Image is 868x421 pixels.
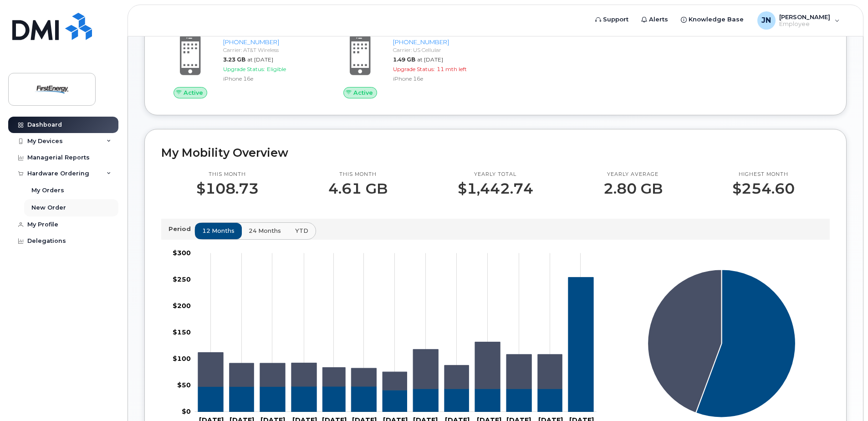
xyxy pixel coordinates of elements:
[331,27,490,98] a: Active[PERSON_NAME][PHONE_NUMBER]Carrier: US Cellular1.49 GBat [DATE]Upgrade Status:11 mth leftiP...
[223,46,317,54] div: Carrier: AT&T Wireless
[353,88,373,97] span: Active
[649,15,668,24] span: Alerts
[417,56,443,63] span: at [DATE]
[751,11,846,30] div: Jeffrey Neal
[689,15,744,24] span: Knowledge Base
[393,38,486,46] div: [PHONE_NUMBER]
[247,56,273,63] span: at [DATE]
[267,66,286,72] span: Eligible
[173,354,191,363] tspan: $100
[161,27,320,98] a: Active[PERSON_NAME][PHONE_NUMBER]Carrier: AT&T Wireless3.23 GBat [DATE]Upgrade Status:EligibleiPh...
[828,381,861,414] iframe: Messenger Launcher
[732,171,795,178] p: Highest month
[198,277,593,412] g: 304-212-8240
[173,249,191,257] tspan: $300
[173,302,191,310] tspan: $200
[223,66,265,72] span: Upgrade Status:
[779,13,830,21] span: [PERSON_NAME]
[198,342,562,390] g: 681-404-9622
[182,407,191,416] tspan: $0
[635,10,674,29] a: Alerts
[648,270,796,418] g: Series
[458,180,533,197] p: $1,442.74
[732,180,795,197] p: $254.60
[295,226,308,235] span: YTD
[603,15,628,24] span: Support
[779,21,830,28] span: Employee
[177,381,191,389] tspan: $50
[603,171,663,178] p: Yearly average
[173,275,191,283] tspan: $250
[393,46,486,54] div: Carrier: US Cellular
[161,146,830,159] h2: My Mobility Overview
[168,225,194,233] p: Period
[328,171,388,178] p: This month
[223,38,317,46] div: [PHONE_NUMBER]
[223,56,245,63] span: 3.23 GB
[184,88,203,97] span: Active
[196,180,259,197] p: $108.73
[196,171,259,178] p: This month
[223,75,317,82] div: iPhone 16e
[328,180,388,197] p: 4.61 GB
[674,10,750,29] a: Knowledge Base
[249,226,281,235] span: 24 months
[589,10,635,29] a: Support
[437,66,467,72] span: 11 mth left
[393,66,435,72] span: Upgrade Status:
[458,171,533,178] p: Yearly total
[393,75,486,82] div: iPhone 16e
[761,15,771,26] span: JN
[173,328,191,336] tspan: $150
[393,56,415,63] span: 1.49 GB
[603,180,663,197] p: 2.80 GB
